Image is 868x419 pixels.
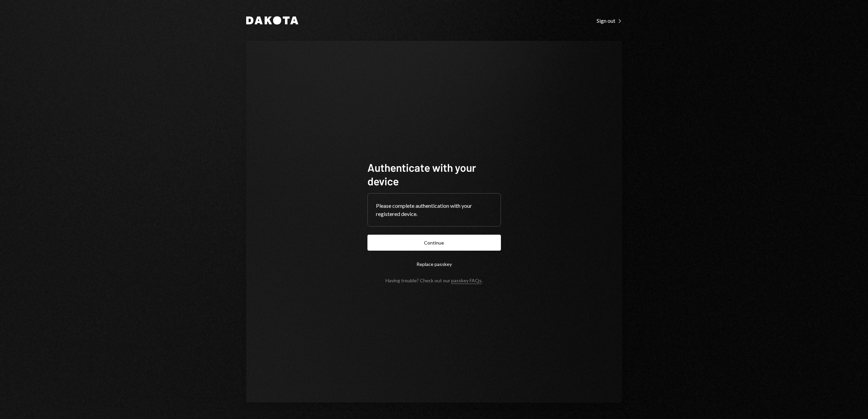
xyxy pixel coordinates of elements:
a: passkey FAQs [451,278,482,284]
button: Continue [367,235,501,251]
div: Sign out [597,17,622,24]
button: Replace passkey [367,256,501,272]
div: Having trouble? Check out our . [385,278,483,283]
a: Sign out [597,17,622,24]
div: Please complete authentication with your registered device. [376,202,492,218]
h1: Authenticate with your device [367,161,501,188]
